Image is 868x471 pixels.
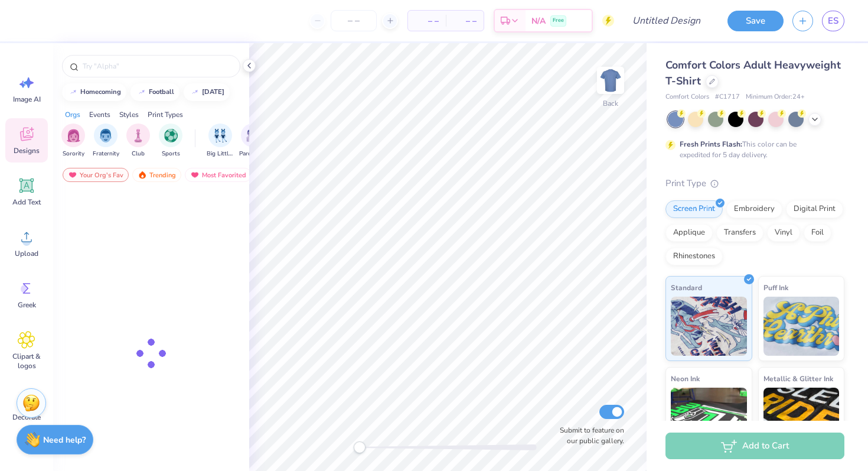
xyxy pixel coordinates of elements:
[18,300,36,310] span: Greek
[331,10,377,31] input: – –
[159,124,182,158] div: filter for Sports
[680,139,825,160] div: This color can be expedited for 5 day delivery.
[130,83,180,101] button: football
[184,83,230,101] button: [DATE]
[715,92,740,102] span: # C1717
[93,124,119,158] button: filter button
[132,150,145,158] span: Club
[239,124,266,158] button: filter button
[67,129,80,142] img: Sorority Image
[148,109,183,120] div: Print Types
[119,109,139,120] div: Styles
[246,129,260,142] img: Parent's Weekend Image
[665,58,841,88] span: Comfort Colors Adult Heavyweight T-Shirt
[43,434,86,446] strong: Need help?
[716,224,763,242] div: Transfers
[132,129,145,142] img: Club Image
[12,197,41,207] span: Add Text
[185,168,252,182] div: Most Favorited
[126,124,150,158] button: filter button
[671,297,747,356] img: Standard
[665,248,723,265] div: Rhinestones
[763,388,840,447] img: Metallic & Glitter Ink
[214,129,227,142] img: Big Little Reveal Image
[93,124,119,158] div: filter for Fraternity
[61,124,85,158] button: filter button
[680,139,742,149] strong: Fresh Prints Flash:
[553,425,624,446] label: Submit to feature on our public gallery.
[727,11,784,31] button: Save
[207,124,234,158] button: filter button
[80,89,121,95] div: homecoming
[804,224,831,242] div: Foil
[126,124,150,158] div: filter for Club
[149,89,174,95] div: football
[81,60,233,72] input: Try "Alpha"
[63,150,84,158] span: Sorority
[453,15,477,27] span: – –
[671,372,700,385] span: Neon Ink
[671,281,702,294] span: Standard
[7,352,46,371] span: Clipart & logos
[190,171,200,179] img: most_fav.gif
[665,177,844,190] div: Print Type
[207,150,234,158] span: Big Little Reveal
[786,200,843,218] div: Digital Print
[665,200,723,218] div: Screen Print
[68,89,78,96] img: trend_line.gif
[415,15,439,27] span: – –
[12,412,41,422] span: Decorate
[763,372,833,385] span: Metallic & Glitter Ink
[159,124,182,158] button: filter button
[531,15,546,27] span: N/A
[603,98,618,109] div: Back
[65,109,80,120] div: Orgs
[239,124,266,158] div: filter for Parent's Weekend
[671,388,747,447] img: Neon Ink
[828,14,838,28] span: ES
[822,11,844,31] a: ES
[68,171,77,179] img: most_fav.gif
[767,224,800,242] div: Vinyl
[138,171,147,179] img: trending.gif
[13,95,41,104] span: Image AI
[162,150,180,158] span: Sports
[15,249,38,258] span: Upload
[93,150,119,158] span: Fraternity
[763,281,788,294] span: Puff Ink
[665,92,709,102] span: Comfort Colors
[746,92,805,102] span: Minimum Order: 24 +
[164,129,178,142] img: Sports Image
[726,200,782,218] div: Embroidery
[354,441,366,453] div: Accessibility label
[207,124,234,158] div: filter for Big Little Reveal
[190,89,200,96] img: trend_line.gif
[61,124,85,158] div: filter for Sorority
[763,297,840,356] img: Puff Ink
[239,150,266,158] span: Parent's Weekend
[132,168,181,182] div: Trending
[99,129,112,142] img: Fraternity Image
[14,146,40,155] span: Designs
[202,89,224,95] div: halloween
[63,168,129,182] div: Your Org's Fav
[665,224,713,242] div: Applique
[623,9,710,33] input: Untitled Design
[89,109,110,120] div: Events
[62,83,126,101] button: homecoming
[599,69,622,92] img: Back
[137,89,146,96] img: trend_line.gif
[553,17,564,25] span: Free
